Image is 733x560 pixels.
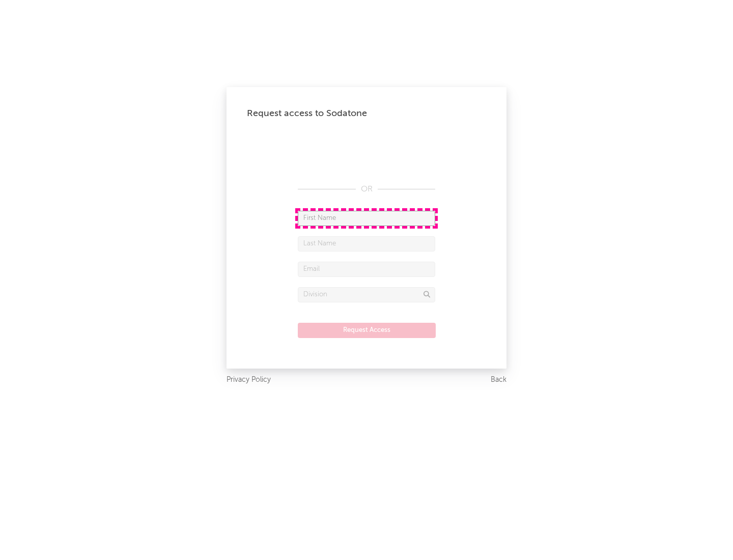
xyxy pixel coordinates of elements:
[298,262,435,277] input: Email
[491,374,506,386] a: Back
[227,374,271,386] a: Privacy Policy
[298,183,435,195] div: OR
[298,211,435,226] input: First Name
[298,323,436,338] button: Request Access
[298,287,435,302] input: Division
[247,107,486,120] div: Request access to Sodatone
[298,236,435,251] input: Last Name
